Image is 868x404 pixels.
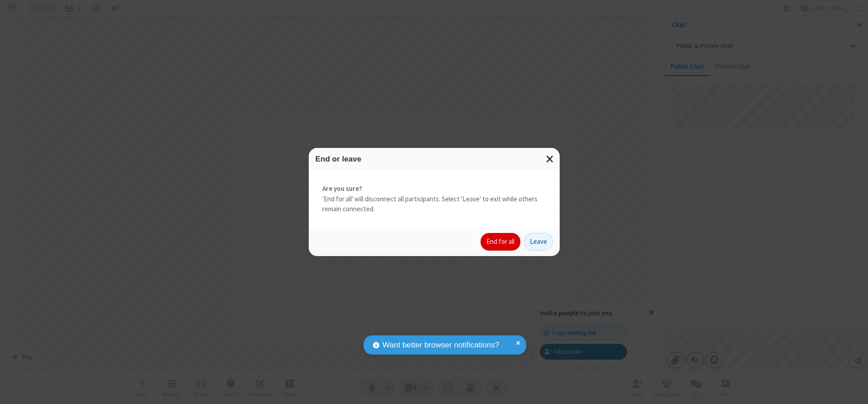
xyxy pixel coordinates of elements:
button: Close modal [541,148,560,170]
strong: Are you sure? [322,184,546,194]
button: Leave [524,233,553,251]
button: End for all [481,233,520,251]
span: Want better browser notifications? [382,339,499,351]
h3: End or leave [316,155,553,163]
div: 'End for all' will disconnect all participants. Select 'Leave' to exit while others remain connec... [309,170,560,228]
